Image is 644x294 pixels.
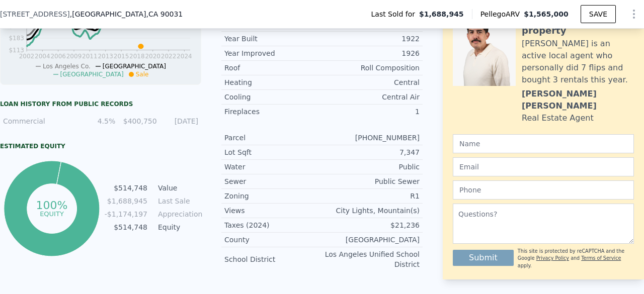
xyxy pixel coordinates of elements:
span: [GEOGRAPHIC_DATA] [60,71,124,78]
div: Views [224,206,322,216]
div: 1922 [322,34,420,44]
span: $1,565,000 [524,10,569,18]
tspan: 2011 [82,53,98,60]
input: Name [453,134,634,153]
div: 4.5% [80,116,115,126]
div: School District [224,254,322,264]
div: [DATE] [163,116,198,126]
tspan: 2004 [35,53,50,60]
div: Taxes (2024) [224,220,322,230]
div: [PERSON_NAME] is an active local agent who personally did 7 flips and bought 3 rentals this year. [522,38,634,86]
div: Public Sewer [322,176,420,186]
span: , [GEOGRAPHIC_DATA] [70,9,183,19]
span: Los Angeles Co. [43,63,91,70]
span: Pellego ARV [480,9,524,19]
tspan: 2006 [50,53,66,60]
div: Lot Sqft [224,147,322,157]
tspan: 2009 [66,53,82,60]
tspan: equity [40,210,64,217]
div: Sewer [224,176,322,186]
tspan: 2022 [161,53,177,60]
div: [PERSON_NAME] [PERSON_NAME] [522,88,634,112]
span: [GEOGRAPHIC_DATA] [103,63,166,70]
div: [PHONE_NUMBER] [322,133,420,143]
div: Year Built [224,34,322,44]
td: $514,748 [104,222,148,233]
div: $21,236 [322,220,420,230]
div: City Lights, Mountain(s) [322,206,420,216]
tspan: 2024 [177,53,192,60]
div: Water [224,162,322,172]
tspan: 2013 [98,53,113,60]
td: Value [156,182,201,193]
div: Central [322,77,420,87]
input: Phone [453,180,634,200]
span: , CA 90031 [146,10,183,18]
div: Parcel [224,133,322,143]
div: Zoning [224,191,322,201]
button: SAVE [581,5,616,23]
tspan: 100% [36,199,68,212]
tspan: $253 [9,23,24,30]
div: Los Angeles Unified School District [322,249,420,269]
tspan: 2020 [145,53,160,60]
tspan: $113 [9,47,24,54]
div: $400,750 [121,116,156,126]
td: Last Sale [156,195,201,207]
div: Cooling [224,92,322,102]
span: Sale [136,71,149,78]
div: Roof [224,63,322,73]
div: Real Estate Agent [522,112,594,124]
span: Last Sold for [371,9,420,19]
a: Privacy Policy [536,255,569,261]
input: Email [453,157,634,176]
div: 1926 [322,48,420,58]
tspan: 2002 [19,53,35,60]
div: 7,347 [322,147,420,157]
div: This site is protected by reCAPTCHA and the Google and apply. [518,248,634,269]
td: Equity [156,222,201,233]
div: Commercial [3,116,74,126]
tspan: 2018 [129,53,145,60]
div: R1 [322,191,420,201]
td: Appreciation [156,209,201,220]
td: $514,748 [104,182,148,193]
div: 1 [322,107,420,117]
tspan: $183 [9,35,24,42]
div: Heating [224,77,322,87]
td: -$1,174,197 [104,209,148,220]
div: County [224,235,322,245]
tspan: 2015 [114,53,129,60]
td: $1,688,945 [104,195,148,207]
div: Roll Composition [322,63,420,73]
div: Public [322,162,420,172]
div: Central Air [322,92,420,102]
div: [GEOGRAPHIC_DATA] [322,235,420,245]
button: Show Options [624,4,644,24]
a: Terms of Service [581,255,621,261]
span: $1,688,945 [419,9,464,19]
div: Year Improved [224,48,322,58]
div: Fireplaces [224,107,322,117]
button: Submit [453,250,514,266]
